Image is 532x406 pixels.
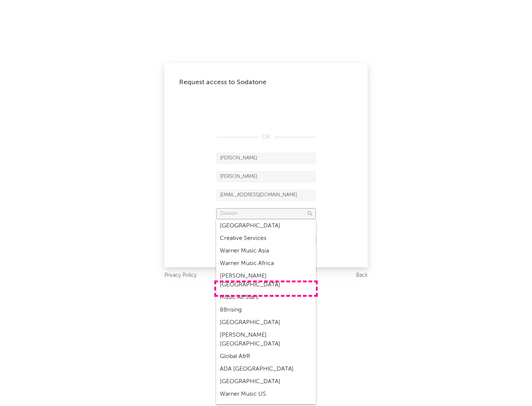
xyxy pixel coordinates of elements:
[216,220,316,232] div: [GEOGRAPHIC_DATA]
[216,153,316,164] input: First Name
[216,316,316,329] div: [GEOGRAPHIC_DATA]
[216,133,316,142] div: OR
[216,190,316,201] input: Email
[164,271,197,280] a: Privacy Policy
[216,171,316,182] input: Last Name
[216,388,316,400] div: Warner Music US
[216,232,316,245] div: Creative Services
[216,245,316,257] div: Warner Music Asia
[179,78,353,87] div: Request access to Sodatone
[216,257,316,270] div: Warner Music Africa
[356,271,368,280] a: Back
[216,363,316,375] div: ADA [GEOGRAPHIC_DATA]
[216,304,316,316] div: 88rising
[216,329,316,350] div: [PERSON_NAME] [GEOGRAPHIC_DATA]
[216,208,316,219] input: Division
[216,350,316,363] div: Global A&R
[216,375,316,388] div: [GEOGRAPHIC_DATA]
[216,291,316,304] div: Music All Stars
[216,270,316,291] div: [PERSON_NAME] [GEOGRAPHIC_DATA]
